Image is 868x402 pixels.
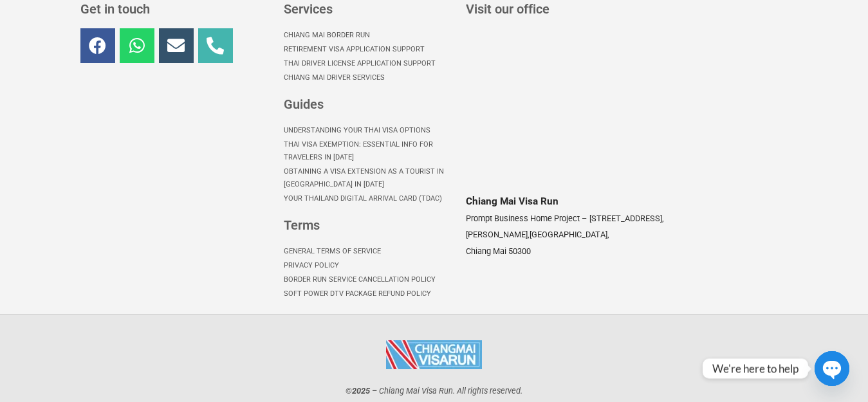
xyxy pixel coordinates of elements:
[284,259,453,273] a: Privacy Policy
[284,287,453,301] a: Soft Power DTV Package Refund Policy
[284,28,453,85] nav: Menu
[466,230,609,256] span: [GEOGRAPHIC_DATA], Chiang Mai 50300
[284,3,453,15] h3: Services
[379,386,453,396] span: Chiang Mai Visa Run
[284,244,453,301] nav: Menu
[284,138,453,165] a: Thai Visa Exemption: Essential Info for Travelers in [DATE]
[284,123,453,138] a: Understanding Your Thai Visa options
[284,42,453,57] a: Retirement Visa Application Support
[284,71,453,85] a: Chiang Mai Driver Services
[466,214,587,223] span: Prompt Business Home Project –
[284,98,453,111] h3: Guides
[284,57,453,71] a: Thai Driver License Application Support
[346,386,352,396] span: ©
[453,386,522,396] span: . All rights reserved.
[284,28,453,42] a: Chiang Mai Border Run
[284,244,453,259] a: General Terms of Service
[284,273,453,287] a: Border Run Service Cancellation Policy
[284,165,453,192] a: Obtaining a Visa Extension as a Tourist in [GEOGRAPHIC_DATA] in [DATE]
[466,196,559,207] span: Chiang Mai Visa Run
[284,192,453,206] a: Your Thailand Digital Arrival Card (TDAC)
[466,3,786,15] h3: Visit our office
[284,219,453,232] h3: Terms
[352,386,377,396] strong: 2025 –
[80,3,271,15] h3: Get in touch
[284,123,453,206] nav: Menu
